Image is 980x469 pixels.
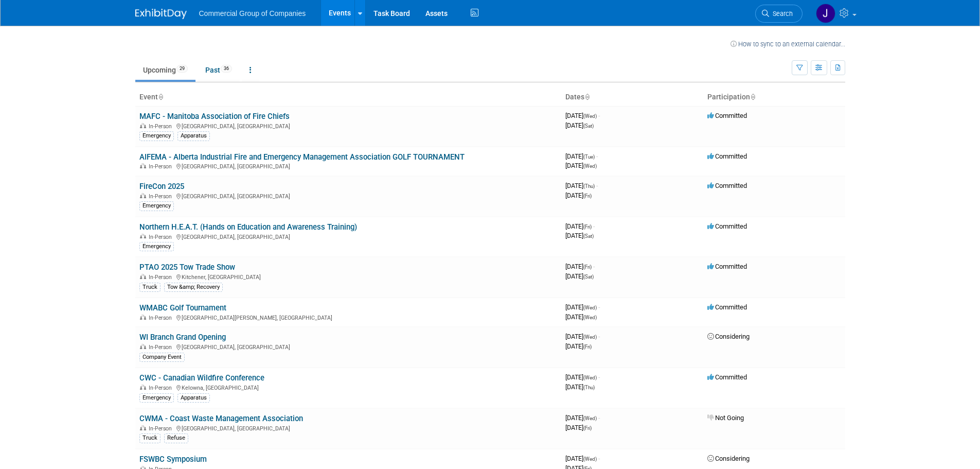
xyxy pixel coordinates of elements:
[583,264,592,270] span: (Fri)
[565,333,600,340] span: [DATE]
[769,10,793,18] span: Search
[176,65,188,73] span: 29
[149,385,175,391] span: In-Person
[707,263,747,270] span: Committed
[565,342,592,350] span: [DATE]
[149,163,175,170] span: In-Person
[707,414,744,422] span: Not Going
[565,112,600,119] span: [DATE]
[583,123,594,129] span: (Sat)
[139,272,557,281] div: Kitchener, [GEOGRAPHIC_DATA]
[139,414,303,423] a: CWMA - Coast Waste Management Association
[583,183,595,189] span: (Thu)
[140,315,146,320] img: In-Person Event
[140,274,146,279] img: In-Person Event
[707,182,747,189] span: Committed
[135,60,195,80] a: Upcoming29
[583,456,597,462] span: (Wed)
[149,425,175,432] span: In-Person
[140,344,146,349] img: In-Person Event
[135,9,187,19] img: ExhibitDay
[583,113,597,119] span: (Wed)
[140,163,146,168] img: In-Person Event
[583,154,595,160] span: (Tue)
[139,222,357,232] a: Northern H.E.A.T. (Hands on Education and Awareness Training)
[139,424,557,432] div: [GEOGRAPHIC_DATA], [GEOGRAPHIC_DATA]
[583,233,594,239] span: (Sat)
[149,234,175,240] span: In-Person
[598,455,600,462] span: -
[139,283,161,292] div: Truck
[140,123,146,128] img: In-Person Event
[584,93,590,101] a: Sort by Start Date
[730,40,845,48] a: How to sync to an external calendar...
[565,121,594,129] span: [DATE]
[140,425,146,430] img: In-Person Event
[139,383,557,391] div: Kelowna, [GEOGRAPHIC_DATA]
[565,232,594,239] span: [DATE]
[598,373,600,381] span: -
[583,163,597,169] span: (Wed)
[565,263,595,270] span: [DATE]
[598,333,600,340] span: -
[750,93,755,101] a: Sort by Participation Type
[139,232,557,240] div: [GEOGRAPHIC_DATA], [GEOGRAPHIC_DATA]
[139,192,557,200] div: [GEOGRAPHIC_DATA], [GEOGRAPHIC_DATA]
[139,455,207,464] a: FSWBC Symposium
[139,333,226,342] a: WI Branch Grand Opening
[149,274,175,281] span: In-Person
[583,305,597,310] span: (Wed)
[565,182,598,189] span: [DATE]
[593,222,595,230] span: -
[596,182,598,189] span: -
[707,112,747,119] span: Committed
[139,263,235,272] a: PTAO 2025 Tow Trade Show
[139,121,557,130] div: [GEOGRAPHIC_DATA], [GEOGRAPHIC_DATA]
[565,192,592,199] span: [DATE]
[139,242,174,251] div: Emergency
[164,283,223,292] div: Tow &amp; Recovery
[139,152,465,162] a: AIFEMA - Alberta Industrial Fire and Emergency Management Association GOLF TOURNAMENT
[583,334,597,340] span: (Wed)
[703,89,845,106] th: Participation
[139,342,557,351] div: [GEOGRAPHIC_DATA], [GEOGRAPHIC_DATA]
[598,112,600,119] span: -
[593,263,595,270] span: -
[139,313,557,321] div: [GEOGRAPHIC_DATA][PERSON_NAME], [GEOGRAPHIC_DATA]
[707,373,747,381] span: Committed
[199,9,306,18] span: Commercial Group of Companies
[140,385,146,390] img: In-Person Event
[583,375,597,380] span: (Wed)
[149,344,175,351] span: In-Person
[565,162,597,169] span: [DATE]
[598,303,600,311] span: -
[707,455,750,462] span: Considering
[596,152,598,160] span: -
[139,182,184,191] a: FireCon 2025
[565,272,594,280] span: [DATE]
[565,313,597,321] span: [DATE]
[565,222,595,230] span: [DATE]
[598,414,600,422] span: -
[565,373,600,381] span: [DATE]
[583,385,595,390] span: (Thu)
[139,162,557,170] div: [GEOGRAPHIC_DATA], [GEOGRAPHIC_DATA]
[139,201,174,211] div: Emergency
[139,433,161,443] div: Truck
[139,131,174,141] div: Emergency
[140,193,146,198] img: In-Person Event
[816,4,835,23] img: Jason Fast
[565,424,592,431] span: [DATE]
[565,455,600,462] span: [DATE]
[139,303,226,312] a: WMABC Golf Tournament
[583,315,597,320] span: (Wed)
[583,193,592,199] span: (Fri)
[565,383,595,391] span: [DATE]
[583,344,592,350] span: (Fri)
[583,274,594,280] span: (Sat)
[707,303,747,311] span: Committed
[139,393,174,403] div: Emergency
[158,93,163,101] a: Sort by Event Name
[177,393,210,403] div: Apparatus
[583,425,592,431] span: (Fri)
